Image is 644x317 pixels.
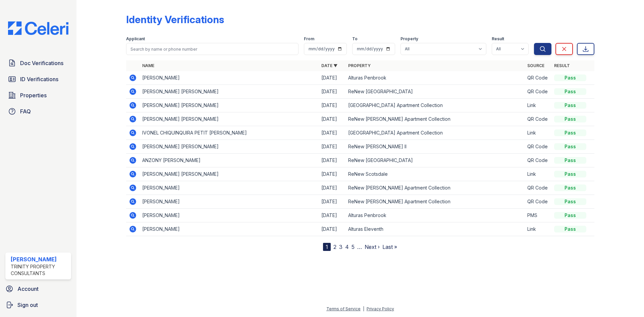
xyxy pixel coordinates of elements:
[3,298,74,312] a: Sign out
[400,36,418,42] label: Property
[319,181,345,195] td: [DATE]
[17,301,38,309] span: Sign out
[319,154,345,167] td: [DATE]
[304,36,314,42] label: From
[319,85,345,99] td: [DATE]
[140,140,319,154] td: [PERSON_NAME] [PERSON_NAME]
[525,99,551,112] td: Link
[140,222,319,236] td: [PERSON_NAME]
[554,184,586,191] div: Pass
[345,244,349,250] a: 4
[365,244,380,250] a: Next ›
[554,171,586,177] div: Pass
[319,209,345,222] td: [DATE]
[140,126,319,140] td: IVONEL CHIQUINQUIRA PETIT [PERSON_NAME]
[348,63,371,68] a: Property
[319,222,345,236] td: [DATE]
[525,181,551,195] td: QR Code
[126,43,299,55] input: Search by name or phone number
[140,112,319,126] td: [PERSON_NAME] [PERSON_NAME]
[20,59,63,67] span: Doc Verifications
[140,154,319,167] td: ANZONY [PERSON_NAME]
[367,306,394,311] a: Privacy Policy
[345,112,525,126] td: ReNew [PERSON_NAME] Apartment Collection
[5,72,71,86] a: ID Verifications
[525,154,551,167] td: QR Code
[17,285,39,293] span: Account
[554,74,586,81] div: Pass
[363,306,364,311] div: |
[345,140,525,154] td: ReNew [PERSON_NAME] II
[3,21,74,35] img: CE_Logo_Blue-a8612792a0a2168367f1c8372b55b34899dd931a85d93a1a3d3e32e68fde9ad4.png
[554,102,586,109] div: Pass
[554,226,586,232] div: Pass
[352,244,355,250] a: 5
[554,198,586,205] div: Pass
[319,71,345,85] td: [DATE]
[357,243,362,251] span: …
[554,63,570,68] a: Result
[492,36,504,42] label: Result
[319,167,345,181] td: [DATE]
[5,89,71,102] a: Properties
[321,63,337,68] a: Date ▼
[3,282,74,296] a: Account
[20,91,47,99] span: Properties
[554,143,586,150] div: Pass
[140,71,319,85] td: [PERSON_NAME]
[319,112,345,126] td: [DATE]
[345,181,525,195] td: ReNew [PERSON_NAME] Apartment Collection
[20,107,31,115] span: FAQ
[319,195,345,209] td: [DATE]
[5,105,71,118] a: FAQ
[525,126,551,140] td: Link
[345,222,525,236] td: Alturas Eleventh
[554,116,586,122] div: Pass
[382,244,397,250] a: Last »
[345,85,525,99] td: ReNew [GEOGRAPHIC_DATA]
[140,167,319,181] td: [PERSON_NAME] [PERSON_NAME]
[527,63,544,68] a: Source
[5,56,71,70] a: Doc Verifications
[345,167,525,181] td: ReNew Scotsdale
[142,63,154,68] a: Name
[554,129,586,136] div: Pass
[525,112,551,126] td: QR Code
[525,85,551,99] td: QR Code
[140,85,319,99] td: [PERSON_NAME] [PERSON_NAME]
[20,75,58,83] span: ID Verifications
[525,140,551,154] td: QR Code
[345,99,525,112] td: [GEOGRAPHIC_DATA] Apartment Collection
[525,167,551,181] td: Link
[345,126,525,140] td: [GEOGRAPHIC_DATA] Apartment Collection
[319,99,345,112] td: [DATE]
[554,157,586,164] div: Pass
[554,212,586,219] div: Pass
[319,140,345,154] td: [DATE]
[525,195,551,209] td: QR Code
[140,209,319,222] td: [PERSON_NAME]
[525,222,551,236] td: Link
[352,36,358,42] label: To
[333,244,336,250] a: 2
[140,99,319,112] td: [PERSON_NAME] [PERSON_NAME]
[319,126,345,140] td: [DATE]
[140,181,319,195] td: [PERSON_NAME]
[554,88,586,95] div: Pass
[345,195,525,209] td: ReNew [PERSON_NAME] Apartment Collection
[11,255,68,263] div: [PERSON_NAME]
[140,195,319,209] td: [PERSON_NAME]
[126,36,145,42] label: Applicant
[525,209,551,222] td: PMS
[345,209,525,222] td: Alturas Penbrook
[345,71,525,85] td: Alturas Penbrook
[323,243,331,251] div: 1
[326,306,361,311] a: Terms of Service
[126,13,224,25] div: Identity Verifications
[525,71,551,85] td: QR Code
[339,244,342,250] a: 3
[11,263,68,277] div: Trinity Property Consultants
[345,154,525,167] td: ReNew [GEOGRAPHIC_DATA]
